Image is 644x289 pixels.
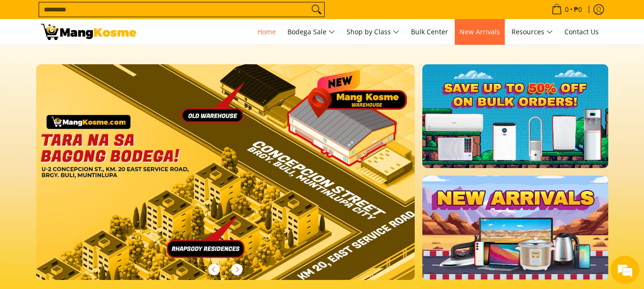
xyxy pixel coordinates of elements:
a: Bodega Sale [283,19,340,45]
div: Minimize live chat window [156,5,179,28]
span: • [549,4,585,15]
span: New Arrivals [460,27,500,36]
span: 0 [563,6,570,13]
span: Bulk Center [411,27,448,36]
span: Resources [511,26,553,38]
span: ₱0 [572,6,583,13]
span: We're online! [55,85,132,181]
a: Home [253,19,281,45]
a: New Arrivals [455,19,505,45]
span: Bodega Sale [287,26,335,38]
textarea: Type your message and hit 'Enter' [5,190,182,223]
img: Banner slider warehouse location [36,64,415,280]
a: Shop by Class [342,19,404,45]
span: Home [257,27,276,36]
button: Search [309,2,324,17]
a: Contact Us [560,19,603,45]
button: Next [226,259,247,280]
a: Resources [507,19,558,45]
span: Contact Us [564,27,599,36]
nav: Main Menu [146,19,603,45]
img: Mang Kosme: Your Home Appliances Warehouse Sale Partner! [41,24,136,40]
button: Previous [204,259,225,280]
a: Bulk Center [406,19,453,45]
div: Chat with us now [50,53,160,66]
span: Shop by Class [347,26,399,38]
